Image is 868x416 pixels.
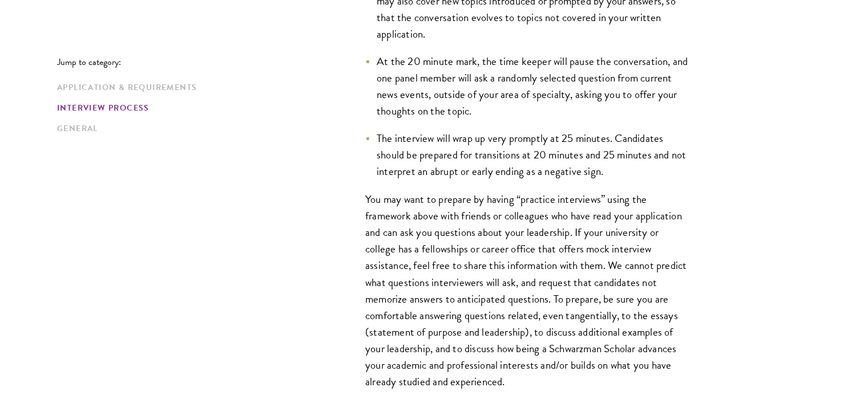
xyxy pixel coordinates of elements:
a: Application & Requirements [57,81,290,93]
a: Interview Process [57,102,290,114]
li: The interview will wrap up very promptly at 25 minutes. Candidates should be prepared for transit... [365,130,691,180]
p: Jump to category: [57,57,297,67]
li: At the 20 minute mark, the time keeper will pause the conversation, and one panel member will ask... [365,53,691,119]
p: You may want to prepare by having “practice interviews” using the framework above with friends or... [365,191,691,390]
a: General [57,123,290,134]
